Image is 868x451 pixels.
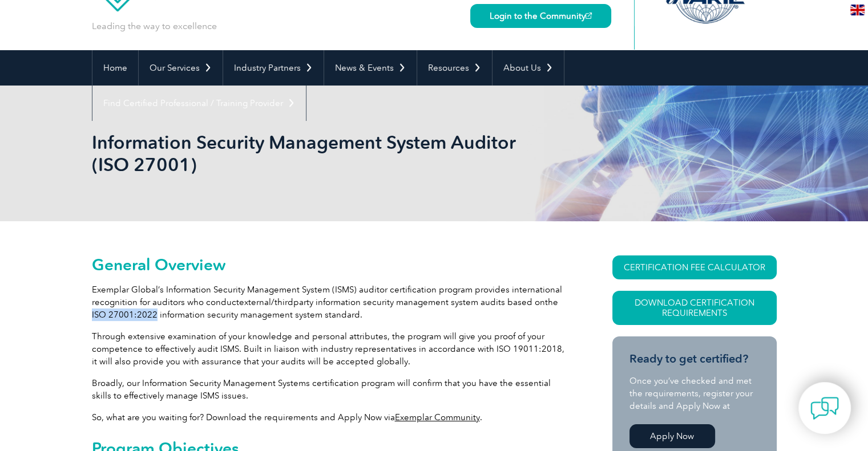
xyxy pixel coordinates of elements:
img: en [850,5,865,15]
span: party information security management system audits based on [293,297,545,307]
a: Exemplar Community [395,412,480,422]
h1: Information Security Management System Auditor (ISO 27001) [92,131,530,176]
h3: Ready to get certified? [629,352,760,366]
h2: General Overview [92,255,571,274]
p: Once you’ve checked and met the requirements, register your details and Apply Now at [629,375,760,412]
a: About Us [492,50,564,86]
img: contact-chat.png [810,394,839,422]
p: Through extensive examination of your knowledge and personal attributes, the program will give yo... [92,330,571,368]
a: CERTIFICATION FEE CALCULATOR [612,255,777,279]
a: Apply Now [629,424,715,448]
p: Leading the way to excellence [92,20,217,32]
a: Industry Partners [223,50,324,86]
p: So, what are you waiting for? Download the requirements and Apply Now via . [92,411,571,424]
a: Download Certification Requirements [612,291,777,325]
a: Resources [417,50,492,86]
a: News & Events [324,50,417,86]
span: external/third [239,297,293,307]
a: Our Services [139,50,223,86]
a: Home [92,50,138,86]
p: Broadly, our Information Security Management Systems certification program will confirm that you ... [92,377,571,402]
img: open_square.png [586,13,592,19]
a: Find Certified Professional / Training Provider [92,86,306,121]
p: Exemplar Global’s Information Security Management System (ISMS) auditor certification program pro... [92,283,571,321]
a: Login to the Community [470,4,611,28]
